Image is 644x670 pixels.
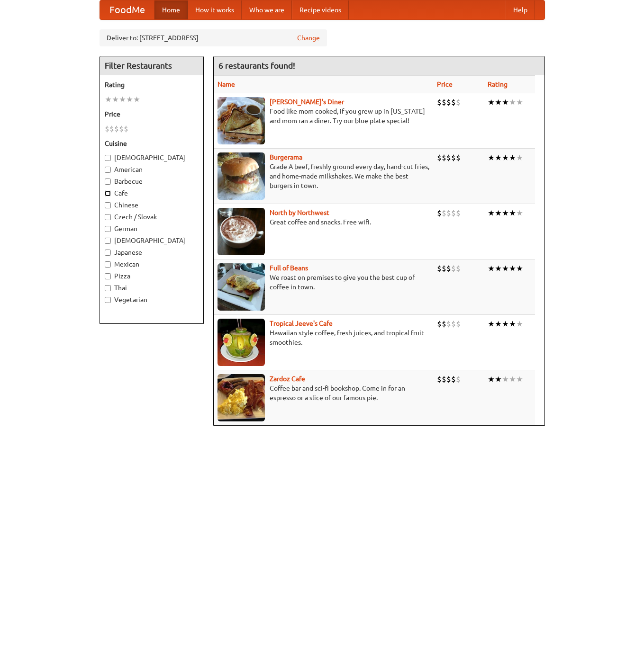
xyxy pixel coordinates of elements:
[488,152,495,163] li: ★
[105,200,199,210] label: Chinese
[516,152,523,163] li: ★
[270,209,329,216] b: North by Northwest
[446,374,451,384] li: $
[516,208,523,218] li: ★
[218,263,265,311] img: beans.jpg
[112,94,119,105] li: ★
[502,152,509,163] li: ★
[488,80,508,88] a: Rating
[495,152,502,163] li: ★
[218,217,429,227] p: Great coffee and snacks. Free wifi.
[502,374,509,384] li: ★
[105,238,111,244] input: [DEMOGRAPHIC_DATA]
[218,80,235,88] a: Name
[218,107,429,125] p: Food like mom cooked, if you grew up in [US_STATE] and mom ran a diner. Try our blue plate special!
[119,124,124,134] li: $
[509,263,516,274] li: ★
[105,179,111,185] input: Barbecue
[270,153,302,161] a: Burgerama
[442,374,446,384] li: $
[133,94,140,105] li: ★
[446,208,451,218] li: $
[456,152,461,163] li: $
[502,208,509,218] li: ★
[105,139,199,148] h5: Cuisine
[218,61,295,70] ng-pluralize: 6 restaurants found!
[292,0,349,19] a: Recipe videos
[451,319,456,329] li: $
[126,94,133,105] li: ★
[105,188,199,198] label: Cafe
[502,97,509,107] li: ★
[105,153,199,162] label: [DEMOGRAPHIC_DATA]
[437,374,442,384] li: $
[488,263,495,274] li: ★
[456,374,461,384] li: $
[105,212,199,222] label: Czech / Slovak
[495,263,502,274] li: ★
[446,152,451,163] li: $
[456,208,461,218] li: $
[105,297,111,303] input: Vegetarian
[456,319,461,329] li: $
[218,162,429,190] p: Grade A beef, freshly ground every day, hand-cut fries, and home-made milkshakes. We make the bes...
[218,328,429,347] p: Hawaiian style coffee, fresh juices, and tropical fruit smoothies.
[100,56,203,75] h4: Filter Restaurants
[105,259,199,269] label: Mexican
[451,263,456,274] li: $
[509,152,516,163] li: ★
[100,29,327,46] div: Deliver to: [STREET_ADDRESS]
[437,208,442,218] li: $
[516,263,523,274] li: ★
[105,250,111,256] input: Japanese
[509,208,516,218] li: ★
[105,271,199,281] label: Pizza
[105,124,109,134] li: $
[105,224,199,233] label: German
[270,98,344,106] a: [PERSON_NAME]'s Diner
[437,152,442,163] li: $
[437,263,442,274] li: $
[488,97,495,107] li: ★
[100,0,154,19] a: FoodMe
[456,97,461,107] li: $
[442,152,446,163] li: $
[451,208,456,218] li: $
[188,0,242,19] a: How it works
[270,375,305,383] a: Zardoz Cafe
[509,97,516,107] li: ★
[488,319,495,329] li: ★
[437,97,442,107] li: $
[270,320,333,327] a: Tropical Jeeve's Cafe
[105,295,199,304] label: Vegetarian
[105,214,111,220] input: Czech / Slovak
[488,208,495,218] li: ★
[509,374,516,384] li: ★
[516,319,523,329] li: ★
[502,319,509,329] li: ★
[446,319,451,329] li: $
[218,208,265,255] img: north.jpg
[442,208,446,218] li: $
[495,97,502,107] li: ★
[105,273,111,279] input: Pizza
[442,263,446,274] li: $
[105,80,199,89] h5: Rating
[516,97,523,107] li: ★
[516,374,523,384] li: ★
[124,124,128,134] li: $
[105,248,199,257] label: Japanese
[297,33,320,43] a: Change
[109,124,114,134] li: $
[105,261,111,268] input: Mexican
[442,97,446,107] li: $
[270,264,308,272] a: Full of Beans
[218,97,265,144] img: sallys.jpg
[105,177,199,186] label: Barbecue
[451,374,456,384] li: $
[105,190,111,197] input: Cafe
